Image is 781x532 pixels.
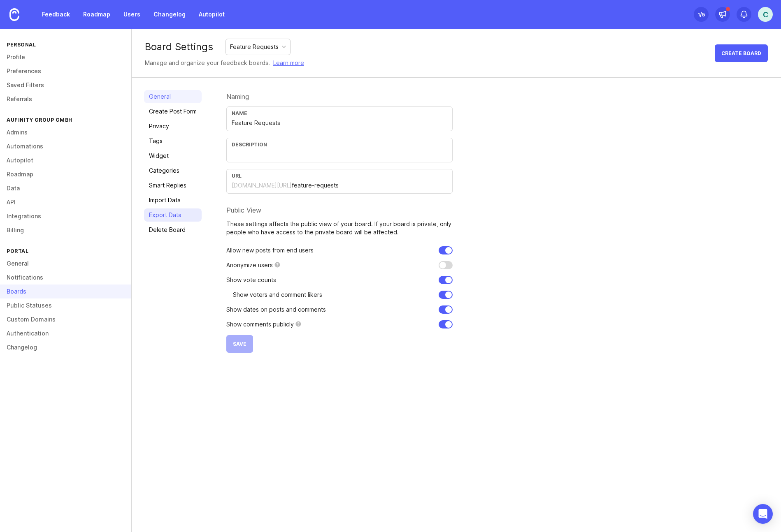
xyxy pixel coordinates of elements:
[226,261,273,269] p: Anonymize users
[232,110,447,116] div: Name
[145,42,213,52] div: Board Settings
[758,7,773,22] button: C
[226,246,314,254] p: Allow new posts from end users
[144,134,202,148] a: Tags
[226,207,453,213] div: Public View
[78,7,115,22] a: Roadmap
[144,208,202,222] a: Export Data
[697,9,705,20] div: 1 /5
[226,320,294,328] p: Show comments publicly
[273,58,304,67] a: Learn more
[226,276,276,284] p: Show vote counts
[37,7,75,22] a: Feedback
[119,7,145,22] a: Users
[144,164,202,177] a: Categories
[232,141,447,148] div: Description
[144,194,202,207] a: Import Data
[230,42,279,51] div: Feature Requests
[9,8,19,21] img: Canny Home
[226,305,326,314] p: Show dates on posts and comments
[233,291,322,299] p: Show voters and comment likers
[715,44,768,62] button: Create Board
[144,179,202,192] a: Smart Replies
[232,173,447,179] div: URL
[232,181,292,190] div: [DOMAIN_NAME][URL]
[144,90,202,103] a: General
[149,7,191,22] a: Changelog
[145,58,304,67] div: Manage and organize your feedback boards.
[144,105,202,118] a: Create Post Form
[226,220,453,236] p: These settings affects the public view of your board. If your board is private, only people who h...
[144,149,202,162] a: Widget
[694,7,709,22] button: 1/5
[721,50,761,56] span: Create Board
[753,504,773,524] div: Open Intercom Messenger
[144,120,202,133] a: Privacy
[194,7,230,22] a: Autopilot
[144,223,202,236] a: Delete Board
[226,93,453,100] div: Naming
